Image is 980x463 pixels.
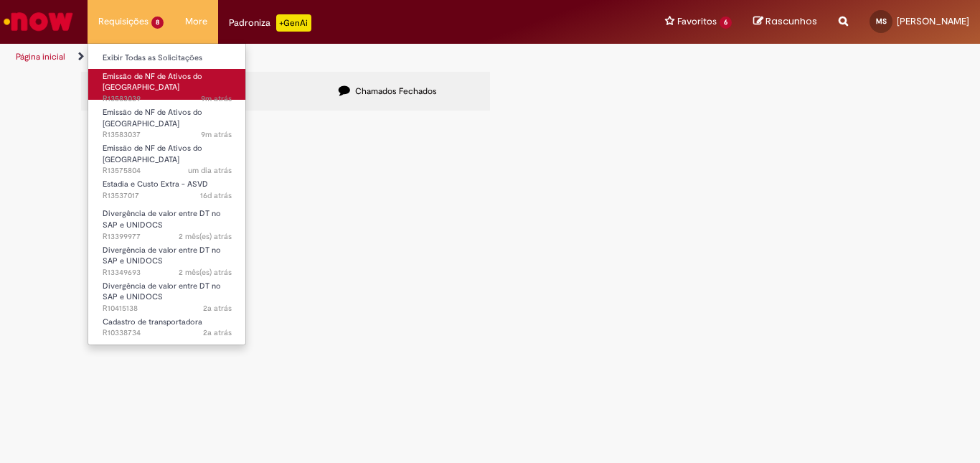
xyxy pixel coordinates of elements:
[103,245,221,267] span: Divergência de valor entre DT no SAP e UNIDOCS
[88,50,246,66] a: Exibir Todas as Solicitações
[11,44,643,70] ul: Trilhas de página
[765,14,817,28] span: Rascunhos
[88,43,246,345] ul: Requisições
[103,231,232,243] span: R13399977
[201,129,232,140] span: 9m atrás
[88,279,246,309] a: Aberto R10415138 : Divergência de valor entre DT no SAP e UNIDOCS
[103,165,232,177] span: R13575804
[151,17,164,29] span: 8
[200,190,232,201] time: 15/09/2025 16:55:23
[103,190,232,202] span: R13537017
[103,93,232,105] span: R13583039
[229,14,311,32] div: Padroniza
[103,303,232,314] span: R10415138
[200,190,232,201] span: 16d atrás
[103,208,221,230] span: Divergência de valor entre DT no SAP e UNIDOCS
[185,14,207,29] span: More
[88,243,246,273] a: Aberto R13349693 : Divergência de valor entre DT no SAP e UNIDOCS
[201,93,232,104] time: 30/09/2025 16:56:40
[203,327,232,338] time: 23/08/2023 16:16:47
[103,71,202,93] span: Emissão de NF de Ativos do [GEOGRAPHIC_DATA]
[88,314,246,341] a: Aberto R10338734 : Cadastro de transportadora
[88,141,246,172] a: Aberto R13575804 : Emissão de NF de Ativos do ASVD
[203,303,232,314] span: 2a atrás
[201,129,232,140] time: 30/09/2025 16:56:16
[355,85,437,97] span: Chamados Fechados
[103,317,202,327] span: Cadastro de transportadora
[88,206,246,237] a: Aberto R13399977 : Divergência de valor entre DT no SAP e UNIDOCS
[179,267,232,278] span: 2 mês(es) atrás
[276,14,311,32] p: +GenAi
[677,14,717,29] span: Favoritos
[179,267,232,278] time: 04/08/2025 10:03:05
[88,177,246,203] a: Aberto R13537017 : Estadia e Custo Extra - ASVD
[88,105,246,136] a: Aberto R13583037 : Emissão de NF de Ativos do ASVD
[1,7,75,36] img: ServiceNow
[103,267,232,279] span: R13349693
[179,231,232,242] time: 11/08/2025 21:49:34
[179,231,232,242] span: 2 mês(es) atrás
[88,69,246,100] a: Aberto R13583039 : Emissão de NF de Ativos do ASVD
[103,129,232,141] span: R13583037
[188,165,232,176] span: um dia atrás
[103,143,202,165] span: Emissão de NF de Ativos do [GEOGRAPHIC_DATA]
[103,107,202,129] span: Emissão de NF de Ativos do [GEOGRAPHIC_DATA]
[876,17,887,26] span: MS
[753,15,817,29] a: Rascunhos
[98,14,149,29] span: Requisições
[188,165,232,176] time: 29/09/2025 10:39:42
[103,327,232,339] span: R10338734
[103,179,208,190] span: Estadia e Custo Extra - ASVD
[203,327,232,338] span: 2a atrás
[203,303,232,314] time: 11/09/2023 15:32:06
[897,15,969,27] span: [PERSON_NAME]
[103,281,221,303] span: Divergência de valor entre DT no SAP e UNIDOCS
[720,17,732,29] span: 6
[201,93,232,104] span: 9m atrás
[16,51,65,62] a: Página inicial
